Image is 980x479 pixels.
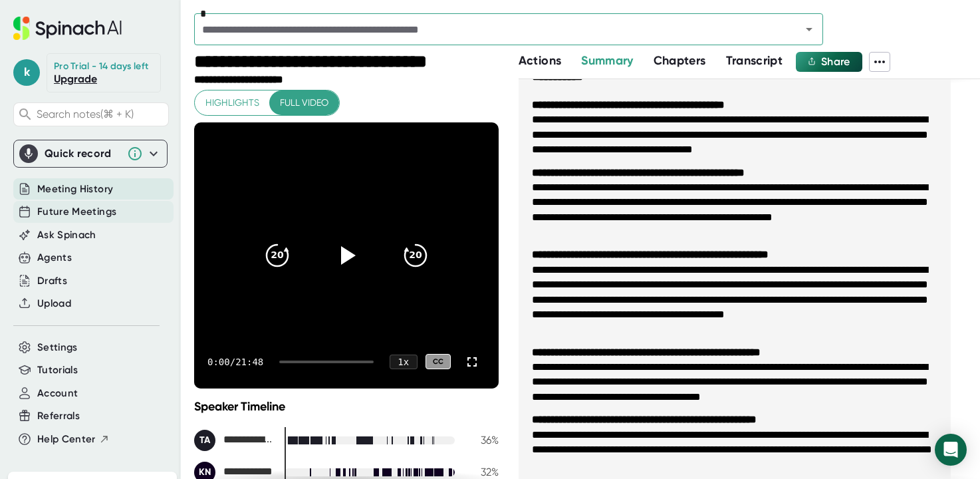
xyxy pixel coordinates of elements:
span: Share [821,55,850,68]
div: 1 x [390,355,418,369]
button: Future Meetings [37,204,116,220]
div: TA [194,430,215,451]
button: Settings [37,340,78,355]
span: Highlights [205,94,259,111]
span: Summary [581,53,633,68]
div: Open Intercom Messenger [935,434,967,466]
button: Drafts [37,273,67,289]
span: Full video [280,94,328,111]
span: Actions [519,53,561,68]
button: Upload [37,296,71,311]
button: Meeting History [37,182,113,197]
button: Summary [581,52,633,70]
div: 32 % [465,466,499,478]
div: 0:00 / 21:48 [207,357,263,367]
button: Actions [519,52,561,70]
div: 36 % [465,434,499,446]
button: Agents [37,250,72,265]
button: Share [796,52,862,72]
div: Tina Abijaoude [194,430,274,451]
span: Transcript [726,53,783,68]
button: Chapters [654,52,706,70]
button: Tutorials [37,363,78,378]
div: Speaker Timeline [194,399,499,414]
button: Transcript [726,52,783,70]
button: Help Center [37,432,110,447]
div: Pro Trial - 14 days left [54,61,148,73]
button: Full video [269,90,339,115]
button: Highlights [195,90,270,115]
button: Referrals [37,408,80,424]
span: Search notes (⌘ + K) [37,108,165,120]
button: Account [37,386,78,401]
div: Quick record [19,140,162,167]
span: k [13,59,40,86]
button: Ask Spinach [37,228,96,243]
a: Upgrade [54,73,97,85]
div: CC [426,354,451,369]
div: Quick record [45,147,120,160]
button: Open [800,20,818,39]
span: Chapters [654,53,706,68]
span: Help Center [37,432,96,447]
